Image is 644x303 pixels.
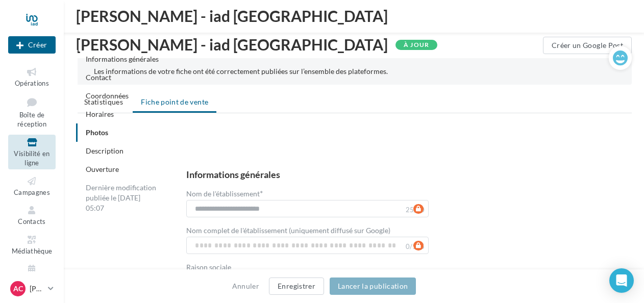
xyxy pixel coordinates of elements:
[12,247,53,255] span: Médiathèque
[86,128,108,137] a: Photos
[8,93,56,131] a: Boîte de réception
[76,37,388,52] span: [PERSON_NAME] - iad [GEOGRAPHIC_DATA]
[395,40,437,50] div: À jour
[543,37,632,54] button: Créer un Google Post
[86,110,114,118] a: Horaires
[30,284,44,294] p: [PERSON_NAME]
[86,146,123,155] a: Description
[609,268,634,293] div: Open Intercom Messenger
[15,79,49,87] span: Opérations
[8,173,56,198] a: Campagnes
[14,188,50,196] span: Campagnes
[13,284,23,294] span: AC
[228,280,263,292] button: Annuler
[86,55,159,63] a: Informations générales
[86,91,129,100] a: Coordonnées
[8,232,56,257] a: Médiathèque
[406,207,425,213] label: 25/50
[8,261,56,286] a: Calendrier
[86,73,111,82] a: Contact
[186,227,390,234] label: Nom complet de l'établissement (uniquement diffusé sur Google)
[8,36,56,54] button: Créer
[186,189,263,197] label: Nom de l'établissement
[8,64,56,89] a: Opérations
[14,149,49,167] span: Visibilité en ligne
[186,170,280,179] div: Informations générales
[18,217,46,225] span: Contacts
[186,264,231,271] label: Raison sociale
[94,66,615,77] div: Les informations de votre fiche ont été correctement publiées sur l’ensemble des plateformes.
[17,111,46,129] span: Boîte de réception
[8,203,56,228] a: Contacts
[8,279,56,298] a: AC [PERSON_NAME]
[86,165,119,173] a: Ouverture
[8,36,56,54] div: Nouvelle campagne
[406,243,425,250] label: 0/125
[76,8,388,23] span: [PERSON_NAME] - iad [GEOGRAPHIC_DATA]
[76,179,168,217] div: Dernière modification publiée le [DATE] 05:07
[330,277,416,295] button: Lancer la publication
[269,277,324,295] button: Enregistrer
[8,135,56,169] a: Visibilité en ligne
